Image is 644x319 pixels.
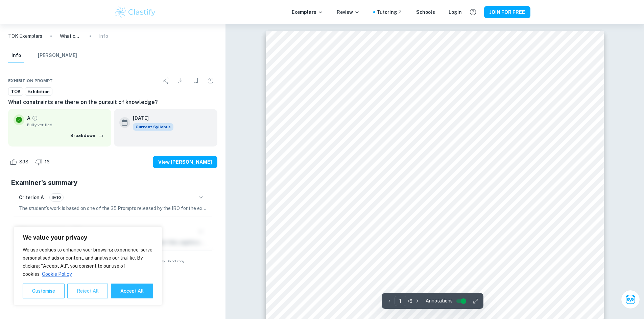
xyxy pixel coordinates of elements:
h6: Criterion A [19,194,44,201]
button: Accept All [111,284,153,298]
a: Exhibition [25,87,52,96]
div: Download [174,74,188,87]
a: Grade fully verified [32,115,38,121]
button: [PERSON_NAME] [38,48,77,63]
p: We value your privacy [23,234,153,242]
button: Info [8,48,24,63]
button: View [PERSON_NAME] [153,156,217,168]
span: Exhibition [25,88,52,95]
button: JOIN FOR FREE [484,6,530,18]
p: A [27,114,30,122]
div: Like [8,157,32,167]
span: Annotations [426,297,453,304]
button: Ask Clai [621,290,640,309]
span: 16 [41,159,53,165]
a: Cookie Policy [42,271,72,277]
span: Example of past student work. For reference on structure and expectations only. Do not copy. [8,259,217,264]
button: Customise [23,284,65,298]
div: Report issue [204,74,217,87]
p: Review [337,8,360,16]
p: The student’s work is based on one of the 35 Prompts released by the IBO for the examination sess... [19,205,207,212]
button: Help and Feedback [467,6,479,18]
div: We value your privacy [14,227,162,305]
h5: Examiner's summary [11,178,215,188]
a: TOK Exemplars [8,32,42,40]
a: Login [449,8,462,16]
div: Share [159,74,173,87]
a: Tutoring [377,8,403,16]
span: Exhibition Prompt [8,78,53,84]
div: Dislike [33,157,53,167]
span: Fully verified [27,122,106,128]
span: TOK [8,88,23,95]
button: Breakdown [69,131,106,141]
p: / 6 [408,297,412,305]
img: Clastify logo [114,5,157,19]
span: Current Syllabus [133,123,173,131]
div: This exemplar is based on the current syllabus. Feel free to refer to it for inspiration/ideas wh... [133,123,173,131]
button: Reject All [67,284,108,298]
div: Bookmark [189,74,202,87]
h6: What constraints are there on the pursuit of knowledge? [8,98,217,106]
a: TOK [8,87,23,96]
span: 393 [16,159,32,165]
a: Schools [416,8,435,16]
p: Exemplars [292,8,323,16]
p: We use cookies to enhance your browsing experience, serve personalised ads or content, and analys... [23,246,153,278]
p: Info [99,32,108,40]
h6: [DATE] [133,114,168,122]
span: 9/10 [50,194,63,201]
p: What constraints are there on the pursuit of knowledge? [60,32,81,40]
